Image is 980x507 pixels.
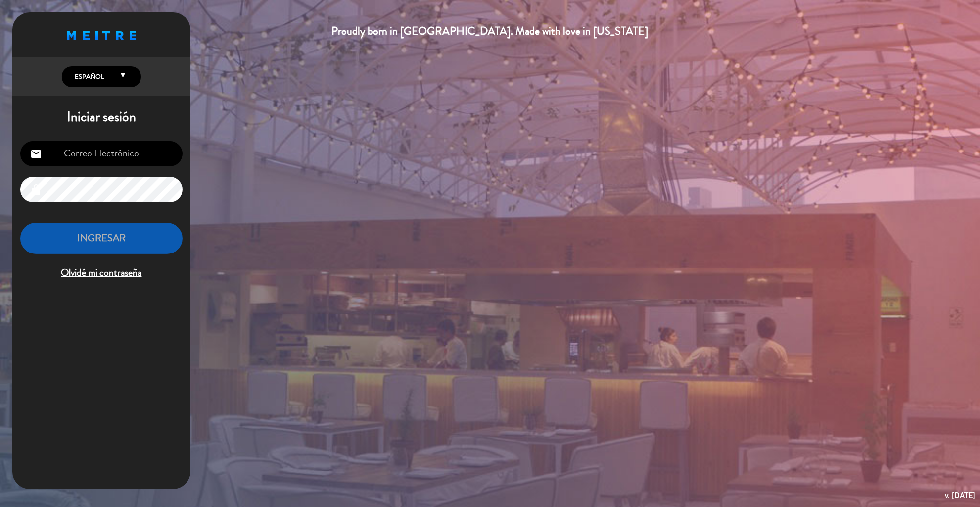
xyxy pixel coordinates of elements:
h1: Iniciar sesión [12,109,190,126]
button: INGRESAR [20,223,183,254]
div: v. [DATE] [945,489,975,502]
i: lock [30,184,42,196]
span: Español [72,72,104,82]
i: email [30,148,42,160]
input: Correo Electrónico [20,141,183,166]
span: Olvidé mi contraseña [20,265,183,281]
